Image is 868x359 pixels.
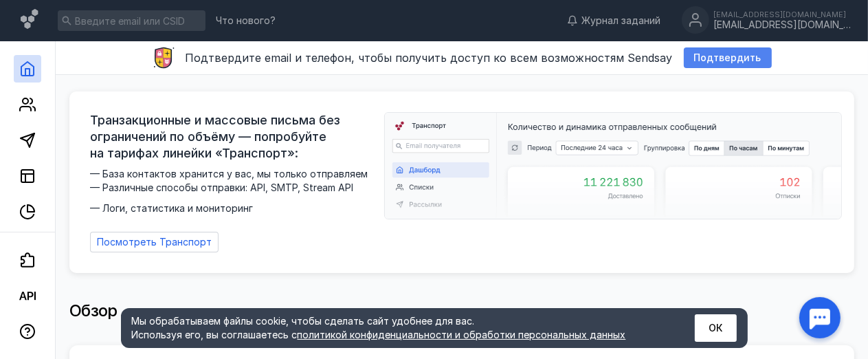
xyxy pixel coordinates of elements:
[695,314,737,342] button: ОК
[209,16,282,25] a: Что нового?
[58,10,205,31] input: Введите email или CSID
[90,167,376,215] span: — База контактов хранится у вас, мы только отправляем — Различные способы отправки: API, SMTP, St...
[560,14,667,28] a: Журнал заданий
[97,237,212,248] span: Посмотреть Транспорт
[69,301,118,320] span: Обзор
[298,329,626,340] a: политикой конфиденциальности и обработки персональных данных
[581,14,660,28] span: Журнал заданий
[385,113,841,219] img: dashboard-transport-banner
[694,52,761,64] span: Подтвердить
[90,232,219,252] a: Посмотреть Транспорт
[132,314,661,342] div: Мы обрабатываем файлы cookie, чтобы сделать сайт удобнее для вас. Используя его, вы соглашаетесь c
[713,19,851,31] div: [EMAIL_ADDRESS][DOMAIN_NAME]
[684,47,772,68] button: Подтвердить
[216,16,276,25] span: Что нового?
[186,51,673,65] span: Подтвердите email и телефон, чтобы получить доступ ко всем возможностям Sendsay
[713,10,851,19] div: [EMAIL_ADDRESS][DOMAIN_NAME]
[90,112,376,162] span: Транзакционные и массовые письма без ограничений по объёму — попробуйте на тарифах линейки «Транс...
